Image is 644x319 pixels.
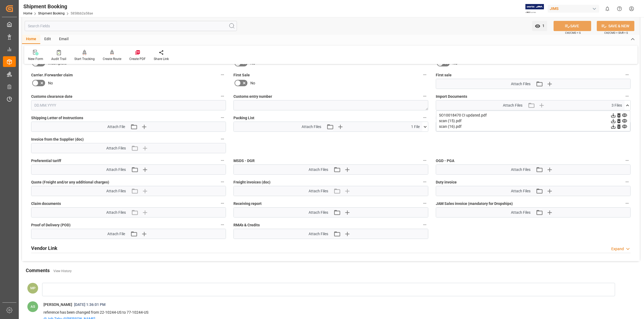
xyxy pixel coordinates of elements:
span: Import Documents [436,94,467,99]
div: scan (16).pdf [439,124,627,129]
div: Create PDF [129,57,146,61]
button: Carrier /Forwarder claim [219,71,226,78]
a: Home [23,12,32,15]
span: Attach File [107,231,125,237]
span: AS [31,305,35,309]
span: Master [PERSON_NAME] of Lading (doc) [436,115,504,121]
button: MSDS - DGR [421,157,428,164]
div: SO10018470 CI updated.pdf [439,112,627,118]
span: No [250,80,255,86]
span: Attach Files [511,81,530,87]
button: Customs entry number [421,93,428,100]
div: JIMS [548,5,599,13]
span: RMA's & Credits [233,222,260,228]
button: JIMS [548,3,601,14]
span: Attach Files [106,167,126,172]
button: First Sale [421,71,428,78]
span: Receiving report [233,201,262,207]
span: Customs entry number [233,94,272,99]
span: 3 Files [612,103,622,108]
button: SAVE & NEW [597,21,634,31]
button: Quote (Freight and/or any additional charges) [219,178,226,185]
span: Proof of Delivery (POD) [31,222,71,228]
span: Attach Files [511,188,530,194]
span: Packing List [233,115,254,121]
div: Expand [611,246,624,252]
img: Exertis%20JAM%20-%20Email%20Logo.jpg_1722504956.jpg [525,4,544,13]
h2: Vendor Link [31,245,57,252]
button: Claim documents [219,200,226,207]
div: Edit [40,35,55,44]
button: Import Documents [624,93,631,100]
span: Attach Files [106,188,126,194]
button: Preferential tariff [219,157,226,164]
span: Preferential tariff [31,158,61,164]
p: reference has been changed from 22-10244-US to 77-10244-US [43,309,608,316]
span: Attach Files [106,210,126,215]
div: scan (15).pdf [439,118,627,124]
a: View History [53,269,72,273]
span: Attach Files [106,145,126,151]
div: Shipment Booking [23,2,93,10]
div: Audit Trail [51,57,66,61]
span: 1 [540,24,544,28]
span: Attach Files [302,124,321,130]
span: Quote (Freight and/or any additional charges) [31,179,109,185]
button: show 0 new notifications [601,3,613,15]
span: Claim documents [31,201,61,207]
span: MP [30,286,35,290]
span: Attach Files [309,188,328,194]
span: JAM Sales invoice (mandatory for Dropships) [436,201,513,207]
span: Attach Files [511,167,530,172]
span: Invoice from the Supplier (doc) [31,137,84,142]
span: [DATE] 1:36:01 PM [72,302,107,307]
button: Help Center [613,3,625,15]
span: MSDS - DGR [233,158,255,164]
span: Attach Files [309,231,328,237]
input: DD.MM.YYYY [31,100,226,110]
button: OGD - PGA [624,157,631,164]
div: Create Route [103,57,121,61]
span: 1 File [411,124,420,130]
input: Search Fields [25,21,237,31]
span: OGD - PGA [436,158,454,164]
div: Share Link [154,57,169,61]
button: Packing List [421,114,428,121]
button: Shipping Letter of Instructions [219,114,226,121]
span: First Sale [233,72,250,78]
button: First sale [624,71,631,78]
span: Shipping Letter of Instructions [31,115,83,121]
span: Ctrl/CMD + Shift + S [604,31,628,35]
span: Attach Files [309,210,328,215]
button: Proof of Delivery (POD) [219,221,226,228]
div: Email [55,35,73,44]
button: open menu [532,21,547,31]
span: No [48,80,53,86]
span: Attach File [107,124,125,130]
span: Carrier /Forwarder claim [31,72,73,78]
span: Customs clearance date [31,94,72,99]
span: [PERSON_NAME] [43,302,72,307]
span: Attach Files [309,167,328,172]
button: Customs clearance date [219,93,226,100]
span: Freight invoices (doc) [233,179,270,185]
span: Ctrl/CMD + S [565,31,581,35]
span: Attach Files [503,103,522,108]
button: Freight invoices (doc) [421,178,428,185]
div: New Form [28,57,43,61]
button: JAM Sales invoice (mandatory for Dropships) [624,200,631,207]
button: RMA's & Credits [421,221,428,228]
button: SAVE [554,21,591,31]
button: Duty invoice [624,178,631,185]
span: Duty invoice [436,179,457,185]
span: First sale [436,72,452,78]
button: Invoice from the Supplier (doc) [219,136,226,142]
button: Receiving report [421,200,428,207]
h2: Comments [26,267,50,274]
div: Home [22,35,40,44]
div: Start Tracking [74,57,95,61]
a: Shipment Booking [38,12,65,15]
span: Attach Files [511,210,530,215]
